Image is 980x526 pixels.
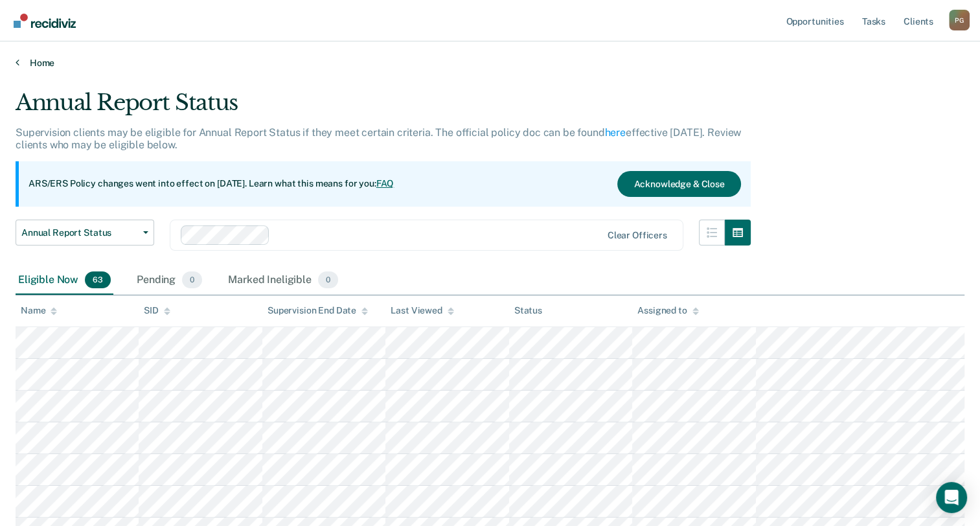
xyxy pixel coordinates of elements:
[182,271,202,288] span: 0
[949,10,970,30] button: Profile dropdown button
[949,10,970,30] div: P G
[16,266,113,295] div: Eligible Now63
[617,171,740,197] button: Acknowledge & Close
[16,89,751,126] div: Annual Report Status
[16,126,741,151] p: Supervision clients may be eligible for Annual Report Status if they meet certain criteria. The o...
[14,14,76,28] img: Recidiviz
[318,271,338,288] span: 0
[16,220,154,246] button: Annual Report Status
[85,271,111,288] span: 63
[605,126,626,139] a: here
[28,177,394,190] p: ARS/ERS Policy changes went into effect on [DATE]. Learn what this means for you:
[225,266,341,295] div: Marked Ineligible0
[514,305,542,316] div: Status
[936,482,967,513] div: Open Intercom Messenger
[16,57,964,69] a: Home
[391,305,453,316] div: Last Viewed
[144,305,170,316] div: SID
[376,178,394,189] a: FAQ
[608,230,667,241] div: Clear officers
[637,305,698,316] div: Assigned to
[21,227,138,238] span: Annual Report Status
[21,305,57,316] div: Name
[268,305,368,316] div: Supervision End Date
[134,266,205,295] div: Pending0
